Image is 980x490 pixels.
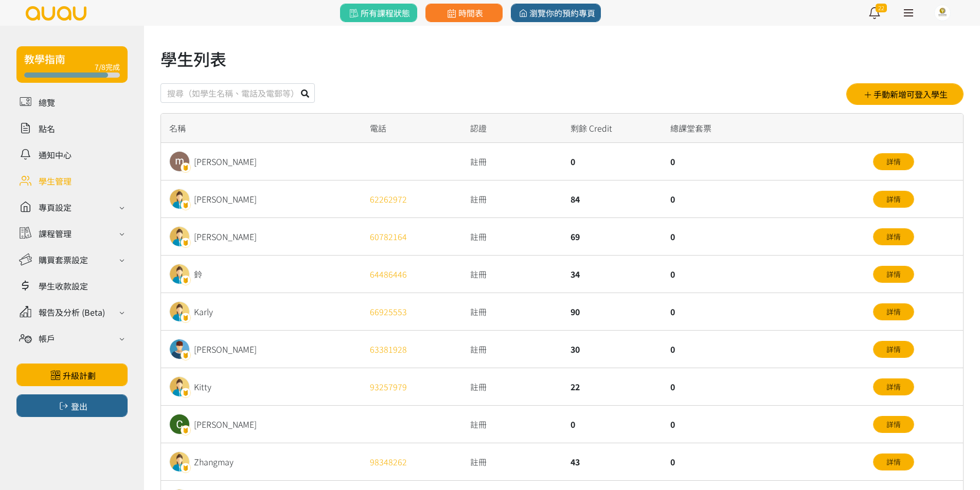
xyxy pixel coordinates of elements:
div: 總課堂套票 [662,114,863,143]
div: 專頁設定 [39,201,72,213]
div: Kitty [194,380,211,393]
a: 升級計劃 [16,364,128,386]
a: 詳情 [873,341,914,358]
div: 電話 [362,114,462,143]
a: 所有課程狀態 [340,4,417,22]
div: 帳戶 [39,332,55,344]
div: 30 [562,331,663,368]
span: 註冊 [470,155,487,168]
span: 註冊 [470,380,487,393]
a: 詳情 [873,191,914,208]
div: Zhangmay [194,456,234,468]
div: 0 [662,143,863,180]
div: 購買套票設定 [39,253,88,266]
div: [PERSON_NAME] [194,418,257,430]
div: 0 [562,143,663,180]
div: 0 [562,406,663,443]
img: badge.png [181,425,191,435]
img: badge.png [181,350,191,360]
a: 66925553 [370,305,407,318]
div: 22 [562,368,663,406]
div: 課程管理 [39,227,72,240]
a: 64486446 [370,268,407,280]
a: 63381928 [370,343,407,355]
span: 註冊 [470,305,487,318]
span: 註冊 [470,193,487,205]
a: 62262972 [370,193,407,205]
div: 名稱 [161,114,362,143]
a: 93257979 [370,380,407,393]
a: 詳情 [873,378,914,395]
a: 60782164 [370,230,407,243]
a: 詳情 [873,453,914,470]
div: 0 [662,368,863,406]
img: badge.png [181,388,191,398]
div: Karly [194,305,213,318]
span: 註冊 [470,456,487,468]
div: 0 [662,331,863,368]
a: 時間表 [425,4,503,22]
span: 時間表 [445,7,483,19]
span: 註冊 [470,418,487,430]
img: badge.png [181,162,191,173]
img: badge.png [181,313,191,323]
span: 註冊 [470,268,487,280]
div: [PERSON_NAME] [194,193,257,205]
div: 0 [662,443,863,481]
span: 所有課程狀態 [347,7,409,19]
h1: 學生列表 [161,46,964,71]
div: 0 [662,256,863,293]
span: 瀏覽你的預約專頁 [516,7,595,19]
a: 詳情 [873,228,914,245]
a: 詳情 [873,303,914,320]
div: 0 [662,293,863,331]
div: 0 [662,218,863,256]
div: 認證 [462,114,562,143]
img: badge.png [181,275,191,285]
div: 84 [562,180,663,218]
div: [PERSON_NAME] [194,230,257,243]
div: 43 [562,443,663,481]
button: 手動新增可登入學生 [846,83,964,105]
div: 0 [662,406,863,443]
span: 註冊 [470,230,487,243]
div: 90 [562,293,663,331]
div: [PERSON_NAME] [194,155,257,168]
a: 詳情 [873,416,914,433]
div: [PERSON_NAME] [194,343,257,355]
input: 搜尋（如學生名稱、電話及電郵等） [161,83,315,103]
img: badge.png [181,238,191,248]
div: 剩餘 Credit [562,114,663,143]
button: 登出 [16,394,128,417]
a: 詳情 [873,153,914,170]
a: 詳情 [873,266,914,283]
div: 鈴 [194,268,202,280]
a: 98348262 [370,456,407,468]
span: 註冊 [470,343,487,355]
img: badge.png [181,463,191,473]
div: 34 [562,256,663,293]
div: 69 [562,218,663,256]
img: logo.svg [25,6,87,21]
div: 0 [662,180,863,218]
a: 瀏覽你的預約專頁 [511,4,601,22]
img: badge.png [181,200,191,210]
span: 22 [876,4,887,12]
div: 報告及分析 (Beta) [39,306,105,318]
